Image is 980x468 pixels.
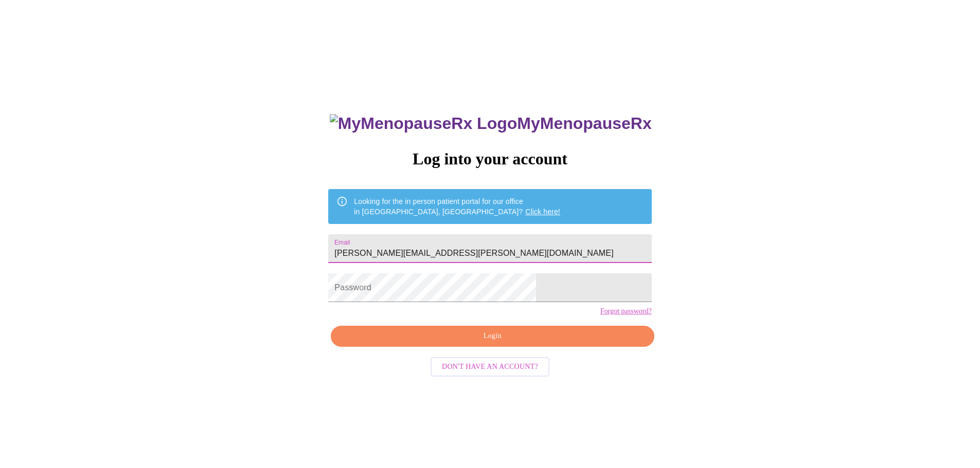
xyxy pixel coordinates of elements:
[343,330,642,343] span: Login
[330,114,517,133] img: MyMenopauseRx Logo
[328,149,651,169] h3: Log into your account
[428,362,552,370] a: Don't have an account?
[525,208,560,216] a: Click here!
[431,357,549,377] button: Don't have an account?
[442,361,538,373] span: Don't have an account?
[600,307,652,315] a: Forgot password?
[331,326,654,347] button: Login
[354,192,560,221] div: Looking for the in person patient portal for our office in [GEOGRAPHIC_DATA], [GEOGRAPHIC_DATA]?
[330,114,652,133] h3: MyMenopauseRx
